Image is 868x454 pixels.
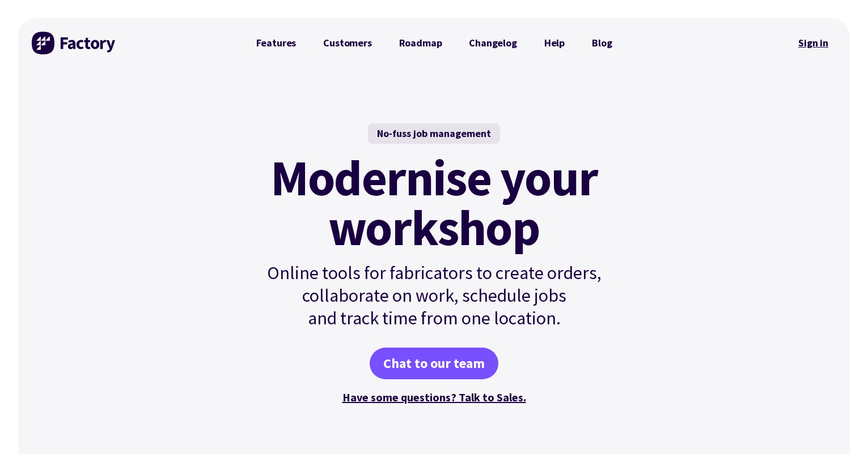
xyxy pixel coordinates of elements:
a: Have some questions? Talk to Sales. [342,390,526,404]
a: Changelog [455,32,530,54]
p: Online tools for fabricators to create orders, collaborate on work, schedule jobs and track time ... [243,262,626,329]
img: Factory [32,32,117,54]
a: Help [531,32,578,54]
nav: Primary Navigation [243,32,626,54]
a: Sign in [790,30,836,56]
mark: Modernise your workshop [270,153,598,252]
a: Chat to our team [370,348,498,379]
iframe: Chat Widget [670,332,868,454]
a: Customers [310,32,385,54]
a: Roadmap [386,32,456,54]
div: No-fuss job management [368,123,500,144]
nav: Secondary Navigation [790,30,836,56]
a: Blog [578,32,625,54]
a: Features [243,32,310,54]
